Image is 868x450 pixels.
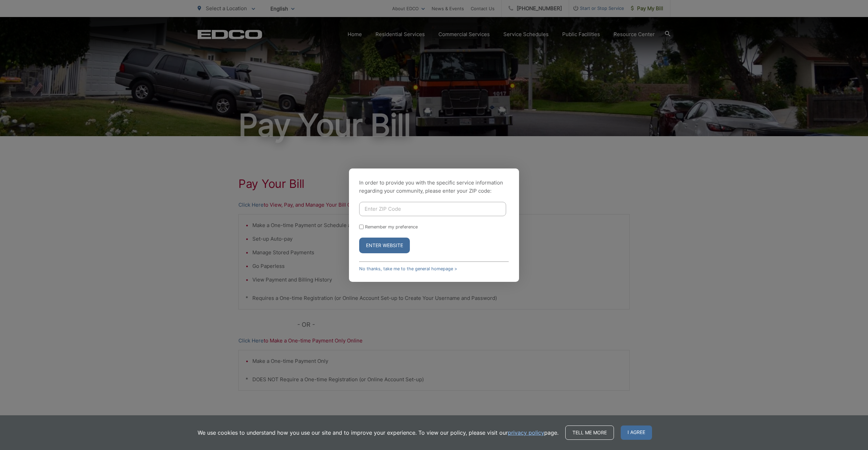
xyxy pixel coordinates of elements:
[565,425,614,440] a: Tell me more
[359,238,410,253] button: Enter Website
[359,266,457,271] a: No thanks, take me to the general homepage >
[508,429,544,437] a: privacy policy
[621,425,652,440] span: I agree
[198,429,558,437] p: We use cookies to understand how you use our site and to improve your experience. To view our pol...
[359,202,506,216] input: Enter ZIP Code
[365,224,418,229] label: Remember my preference
[359,179,509,195] p: In order to provide you with the specific service information regarding your community, please en...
